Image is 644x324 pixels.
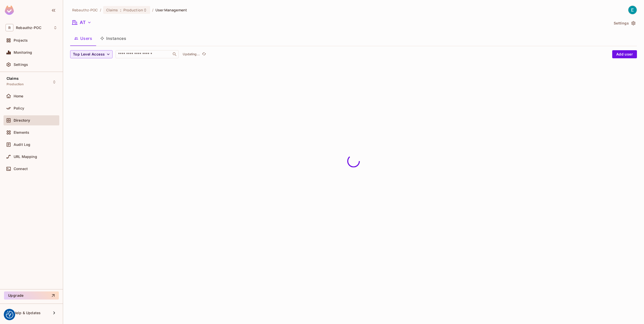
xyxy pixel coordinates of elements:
span: : [120,8,122,12]
span: the active workspace [72,8,98,12]
span: Production [7,82,24,86]
span: Help & Updates [14,311,41,315]
span: refresh [202,52,206,57]
span: Directory [14,118,30,122]
span: Policy [14,106,24,110]
img: Erik Mesropyan [628,6,637,14]
button: Settings [612,19,637,27]
li: / [100,8,101,12]
span: Top Level Access [73,51,105,58]
button: Consent Preferences [6,311,13,318]
span: Home [14,94,23,98]
span: Claims [106,8,118,12]
span: Connect [14,167,28,171]
span: R [6,24,13,31]
span: Click to refresh data [200,51,207,57]
button: Instances [96,32,130,45]
span: User Management [155,8,187,12]
span: Claims [7,76,19,80]
button: Upgrade [4,291,59,300]
span: Production [123,8,143,12]
img: Revisit consent button [6,311,13,318]
span: Settings [14,63,28,67]
span: Monitoring [14,50,32,55]
span: Audit Log [14,143,30,147]
button: Top Level Access [70,50,113,58]
img: SReyMgAAAABJRU5ErkJggg== [5,6,14,15]
button: Add user [612,50,637,58]
span: URL Mapping [14,155,37,159]
span: Elements [14,130,29,134]
button: AT [70,18,93,26]
p: Updating... [183,52,200,56]
button: refresh [201,51,207,57]
span: Projects [14,38,28,42]
li: / [152,8,153,12]
span: Workspace: Rebauthz-POC [16,26,41,30]
button: Users [70,32,96,45]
